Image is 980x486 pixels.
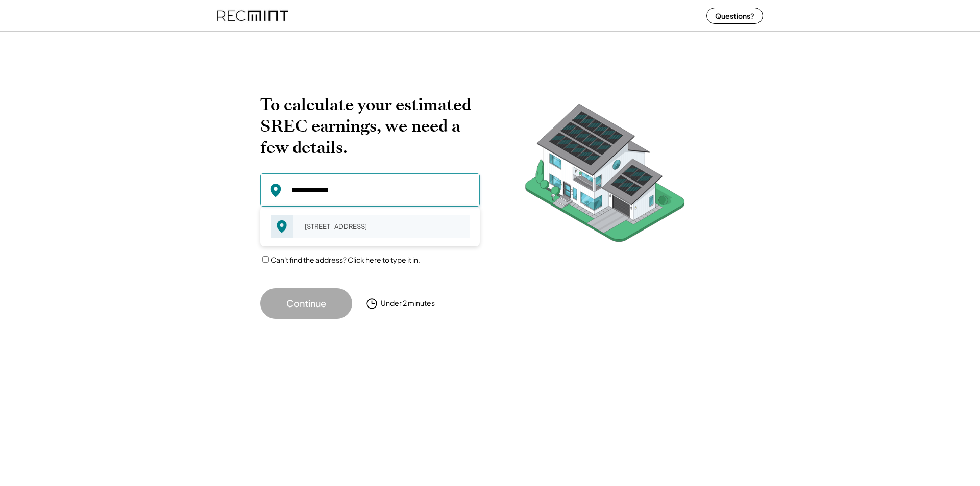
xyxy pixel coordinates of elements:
[706,8,763,24] button: Questions?
[505,94,704,258] img: RecMintArtboard%207.png
[298,219,470,234] div: [STREET_ADDRESS]
[217,2,288,29] img: recmint-logotype%403x%20%281%29.jpeg
[260,288,352,319] button: Continue
[381,298,435,309] div: Under 2 minutes
[271,255,420,264] label: Can't find the address? Click here to type it in.
[260,94,480,158] h2: To calculate your estimated SREC earnings, we need a few details.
